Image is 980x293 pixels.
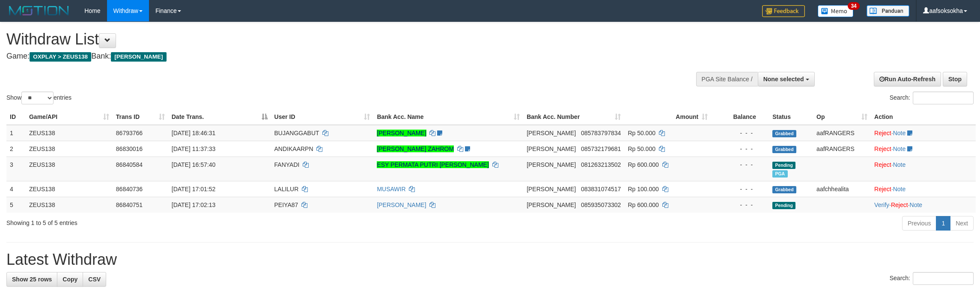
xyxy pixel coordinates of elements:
[913,92,974,104] input: Search:
[88,276,101,283] span: CSV
[527,186,576,192] span: [PERSON_NAME]
[874,72,941,86] a: Run Auto-Refresh
[871,125,976,141] td: ·
[21,92,54,104] select: Showentries
[377,161,489,168] a: ESY PERMATA PUTRI [PERSON_NAME]
[696,72,758,86] div: PGA Site Balance /
[715,185,766,193] div: - - -
[874,201,889,208] a: Verify
[6,109,26,125] th: ID
[891,201,908,208] a: Reject
[772,202,795,209] span: Pending
[116,145,143,152] span: 86830016
[6,31,645,48] h1: Withdraw List
[116,201,143,208] span: 86840751
[377,186,405,192] a: MUSAWIR
[936,216,950,231] a: 1
[6,141,26,157] td: 2
[628,145,655,152] span: Rp 50.000
[581,145,621,152] span: Copy 085732179681 to clipboard
[527,145,576,152] span: [PERSON_NAME]
[581,161,621,168] span: Copy 081263213502 to clipboard
[83,272,106,287] a: CSV
[581,186,621,192] span: Copy 083831074517 to clipboard
[910,201,923,208] a: Note
[871,197,976,213] td: · ·
[6,125,26,141] td: 1
[628,161,658,168] span: Rp 600.000
[950,216,974,231] a: Next
[763,76,804,83] span: None selected
[818,5,854,17] img: Button%20Memo.svg
[772,186,796,193] span: Grabbed
[874,145,891,152] a: Reject
[874,130,891,136] a: Reject
[116,186,143,192] span: 86840736
[527,161,576,168] span: [PERSON_NAME]
[871,181,976,197] td: ·
[628,186,658,192] span: Rp 100.000
[772,170,787,178] span: Marked by aafkaynarin
[715,160,766,169] div: - - -
[527,201,576,208] span: [PERSON_NAME]
[113,109,168,125] th: Trans ID: activate to sort column ascending
[813,125,871,141] td: aafRANGERS
[890,272,974,285] label: Search:
[377,145,454,152] a: [PERSON_NAME] ZAHROM
[6,157,26,181] td: 3
[6,197,26,213] td: 5
[26,157,113,181] td: ZEUS138
[26,181,113,197] td: ZEUS138
[913,272,974,285] input: Search:
[628,201,658,208] span: Rp 600.000
[715,201,766,209] div: - - -
[26,109,113,125] th: Game/API: activate to sort column ascending
[581,130,621,136] span: Copy 085783797834 to clipboard
[848,2,859,10] span: 34
[377,130,426,136] a: [PERSON_NAME]
[871,109,976,125] th: Action
[813,109,871,125] th: Op: activate to sort column ascending
[6,251,974,268] h1: Latest Withdraw
[168,109,271,125] th: Date Trans.: activate to sort column descending
[893,145,906,152] a: Note
[271,109,374,125] th: User ID: activate to sort column ascending
[624,109,711,125] th: Amount: activate to sort column ascending
[116,130,143,136] span: 86793766
[172,201,215,208] span: [DATE] 17:02:13
[274,161,300,168] span: FANYADI
[274,145,313,152] span: ANDIKAARPN
[274,186,299,192] span: LALILUR
[377,201,426,208] a: [PERSON_NAME]
[715,145,766,153] div: - - -
[813,181,871,197] td: aafchhealita
[758,72,815,86] button: None selected
[172,186,215,192] span: [DATE] 17:01:52
[772,162,795,169] span: Pending
[6,4,71,17] img: MOTION_logo.png
[26,197,113,213] td: ZEUS138
[12,276,52,283] span: Show 25 rows
[711,109,769,125] th: Balance
[274,201,298,208] span: PEIYA87
[26,125,113,141] td: ZEUS138
[6,52,645,61] h4: Game: Bank:
[57,272,83,287] a: Copy
[893,186,906,192] a: Note
[871,141,976,157] td: ·
[6,215,402,227] div: Showing 1 to 5 of 5 entries
[26,141,113,157] td: ZEUS138
[172,161,215,168] span: [DATE] 16:57:40
[172,145,215,152] span: [DATE] 11:37:33
[172,130,215,136] span: [DATE] 18:46:31
[762,5,805,17] img: Feedback.jpg
[274,130,319,136] span: BUJANGGABUT
[6,92,71,104] label: Show entries
[893,161,906,168] a: Note
[30,52,91,62] span: OXPLAY > ZEUS138
[6,181,26,197] td: 4
[6,272,57,287] a: Show 25 rows
[769,109,813,125] th: Status
[893,130,906,136] a: Note
[373,109,523,125] th: Bank Acc. Name: activate to sort column ascending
